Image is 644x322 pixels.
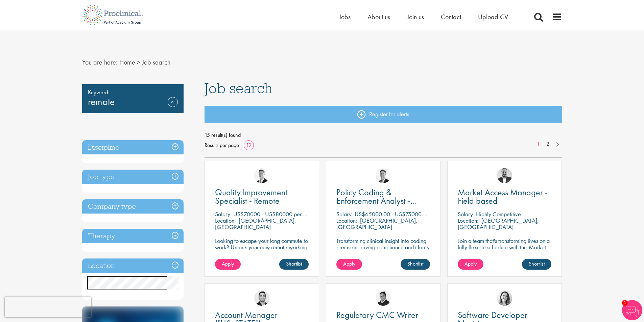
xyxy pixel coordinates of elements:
[622,300,642,320] img: Chatbot
[82,258,184,273] h3: Location
[88,88,178,97] span: Keyword:
[82,229,184,243] h3: Therapy
[168,97,178,117] a: Remove
[622,300,628,306] span: 1
[215,210,230,218] span: Salary
[355,210,455,218] p: US$65000.00 - US$75000.00 per annum
[215,217,296,231] p: [GEOGRAPHIC_DATA], [GEOGRAPHIC_DATA]
[407,13,424,21] a: Join us
[215,259,241,270] a: Apply
[458,217,539,231] p: [GEOGRAPHIC_DATA], [GEOGRAPHIC_DATA]
[82,199,184,214] h3: Company type
[254,291,269,306] img: Parker Jensen
[367,13,390,21] a: About us
[336,210,352,218] span: Salary
[458,188,551,205] a: Market Access Manager - Field based
[336,217,357,224] span: Location:
[215,187,287,206] span: Quality Improvement Specialist - Remote
[376,291,391,306] img: Peter Duvall
[205,130,562,140] span: 15 result(s) found
[336,187,417,215] span: Policy Coding & Enforcement Analyst - Remote
[222,260,234,267] span: Apply
[215,238,309,263] p: Looking to escape your long commute to work? Unlock your new remote working position with this ex...
[458,187,548,206] span: Market Access Manager - Field based
[254,168,269,183] img: George Watson
[441,13,461,21] a: Contact
[343,260,355,267] span: Apply
[137,58,140,67] span: >
[5,297,91,317] iframe: reCAPTCHA
[336,188,430,205] a: Policy Coding & Enforcement Analyst - Remote
[464,260,477,267] span: Apply
[476,210,521,218] p: Highly Competitive
[458,259,483,270] a: Apply
[233,210,318,218] p: US$70000 - US$80000 per annum
[336,259,362,270] a: Apply
[215,188,309,205] a: Quality Improvement Specialist - Remote
[205,79,272,97] span: Job search
[119,58,135,67] a: breadcrumb link
[458,210,473,218] span: Salary
[376,168,391,183] img: George Watson
[533,140,543,148] a: 1
[336,238,430,257] p: Transforming clinical insight into coding precision-driving compliance and clarity in healthcare ...
[205,106,562,123] a: Register for alerts
[142,58,170,67] span: Job search
[82,58,118,67] span: You are here:
[458,238,551,257] p: Join a team that's transforming lives on a fully flexible schedule with this Market Access Manage...
[215,217,236,224] span: Location:
[244,142,254,149] a: 12
[543,140,553,148] a: 2
[205,140,239,150] span: Results per page
[82,170,184,184] h3: Job type
[82,140,184,155] h3: Discipline
[336,309,418,321] span: Regulatory CMC Writer
[336,311,430,319] a: Regulatory CMC Writer
[339,13,351,21] a: Jobs
[279,259,309,270] a: Shortlist
[336,217,418,231] p: [GEOGRAPHIC_DATA], [GEOGRAPHIC_DATA]
[497,168,512,183] img: Aitor Melia
[401,259,430,270] a: Shortlist
[458,217,478,224] span: Location:
[82,84,184,113] div: remote
[478,13,508,21] a: Upload CV
[497,291,512,306] img: Nur Ergiydiren
[522,259,551,270] a: Shortlist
